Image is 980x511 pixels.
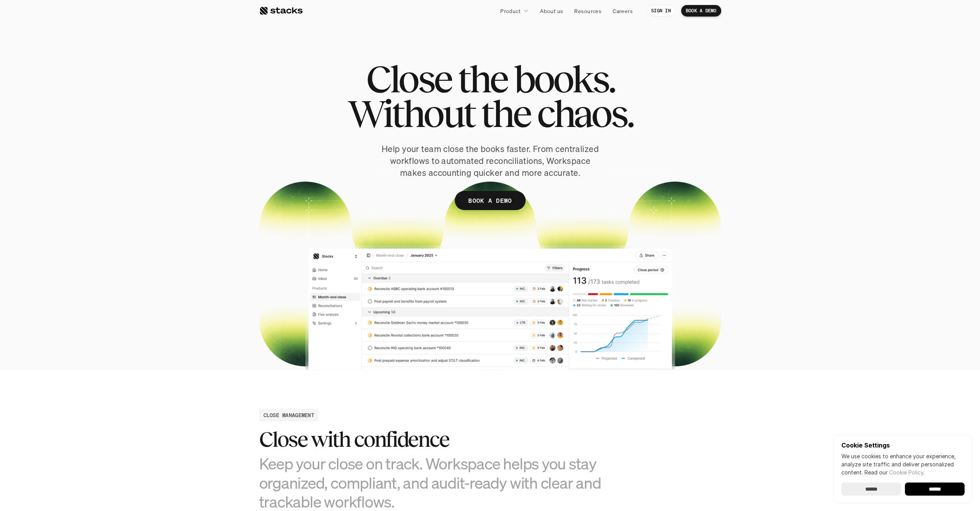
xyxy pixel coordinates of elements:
span: books. [513,62,614,96]
span: Without [347,96,474,131]
a: SIGN IN [647,5,675,17]
p: BOOK A DEMO [468,195,512,206]
a: Privacy Policy [91,147,125,152]
span: the [457,62,507,96]
span: the [481,96,530,131]
a: Resources [570,4,606,18]
p: Product [500,7,521,15]
p: Cookie Settings [841,442,965,448]
p: About us [540,7,563,15]
span: Read our . [864,469,925,476]
p: BOOK A DEMO [686,8,717,13]
span: chaos. [537,96,633,131]
a: Careers [608,4,637,18]
a: BOOK A DEMO [455,191,526,210]
a: About us [535,4,568,18]
h2: CLOSE MANAGEMENT [263,411,314,419]
span: Close [366,62,451,96]
p: Help your team close the books faster. From centralized workflows to automated reconciliations, W... [379,143,602,179]
h2: Close with confidence [259,428,606,451]
p: We use cookies to enhance your experience, analyze site traffic and deliver personalized content. [841,452,965,476]
a: BOOK A DEMO [681,5,721,17]
h3: Keep your close on track. Workspace helps you stay organized, compliant, and audit-ready with cle... [259,454,606,511]
p: Resources [574,7,601,15]
p: SIGN IN [651,8,671,13]
p: Careers [613,7,633,15]
a: Cookie Policy [889,469,923,476]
